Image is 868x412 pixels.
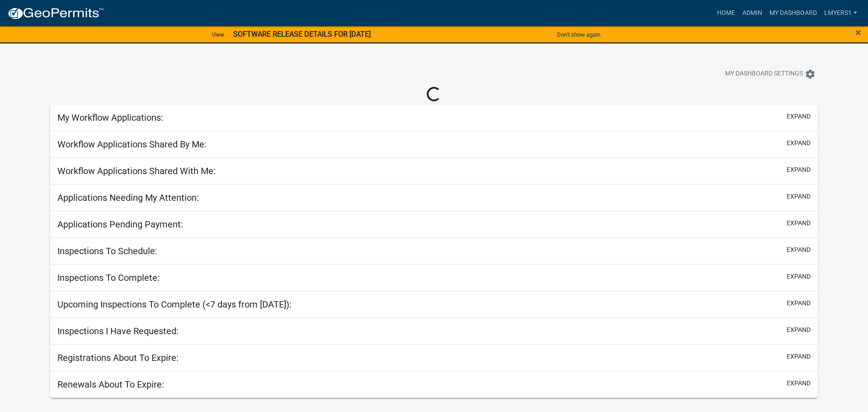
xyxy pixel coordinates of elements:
[787,112,811,121] button: expand
[821,5,861,22] a: lmyers1
[787,138,811,148] button: expand
[787,379,811,388] button: expand
[766,5,821,22] a: My Dashboard
[787,165,811,175] button: expand
[57,326,179,336] h5: Inspections I Have Requested:
[787,218,811,228] button: expand
[787,325,811,335] button: expand
[57,299,292,310] h5: Upcoming Inspections To Complete (<7 days from [DATE]):
[233,30,371,38] strong: SOFTWARE RELEASE DETAILS FOR [DATE]
[855,26,861,39] span: ×
[57,139,207,150] h5: Workflow Applications Shared By Me:
[725,69,803,80] span: My Dashboard Settings
[805,69,816,80] i: settings
[57,166,216,176] h5: Workflow Applications Shared With Me:
[739,5,766,22] a: Admin
[208,27,228,42] a: View
[713,5,739,22] a: Home
[855,27,861,38] button: Close
[787,298,811,308] button: expand
[57,352,179,363] h5: Registrations About To Expire:
[787,192,811,201] button: expand
[57,219,183,230] h5: Applications Pending Payment:
[57,246,157,256] h5: Inspections To Schedule:
[553,27,604,42] button: Don't show again
[57,272,160,283] h5: Inspections To Complete:
[57,112,163,123] h5: My Workflow Applications:
[718,65,823,83] button: My Dashboard Settingssettings
[787,352,811,361] button: expand
[787,272,811,281] button: expand
[57,379,164,390] h5: Renewals About To Expire:
[57,192,199,203] h5: Applications Needing My Attention:
[787,245,811,255] button: expand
